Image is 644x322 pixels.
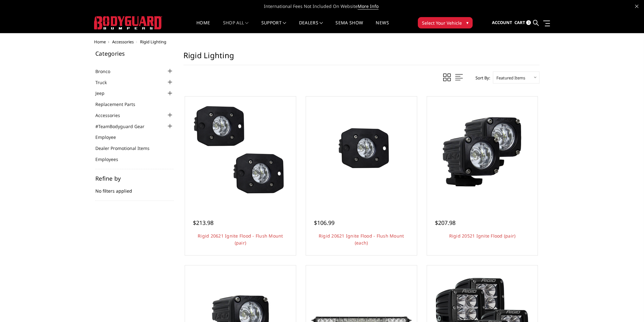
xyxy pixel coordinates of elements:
[95,123,152,130] a: #TeamBodyguard Gear
[314,219,335,226] span: $106.99
[299,21,323,33] a: Dealers
[193,219,214,226] span: $213.98
[308,98,415,206] a: Rigid 20621 Ignite Flood - Flush Mount (each) Rigid 20621 Ignite Flood - Flush Mount (each)
[466,19,469,26] span: ▾
[95,68,118,75] a: Bronco
[429,98,536,206] a: Rigid 20521 Ignite Flood (pair)
[95,176,174,181] h5: Refine by
[187,98,294,206] a: Rigid 20621 Ignite Flood - Flush Mount (pair) Rigid 20621 Ignite Flood - Flush Mount (pair)
[435,219,456,226] span: $207.98
[140,39,166,45] span: Rigid Lighting
[358,3,379,9] a: More Info
[95,176,174,201] div: No filters applied
[449,233,516,239] a: Rigid 20521 Ignite Flood (pair)
[514,14,531,31] a: Cart 3
[492,20,512,25] span: Account
[95,145,157,152] a: Dealer Promotional Items
[112,39,134,45] a: Accessories
[94,39,106,45] a: Home
[422,20,462,26] span: Select Your Vehicle
[196,21,210,33] a: Home
[95,79,115,86] a: Truck
[95,156,126,163] a: Employees
[376,21,389,33] a: News
[95,101,143,108] a: Replacement Parts
[94,16,162,29] img: BODYGUARD BUMPERS
[198,233,283,246] a: Rigid 20621 Ignite Flood - Flush Mount (pair)
[95,112,128,119] a: Accessories
[95,51,174,56] h5: Categories
[335,21,363,33] a: SEMA Show
[418,17,473,28] button: Select Your Vehicle
[223,21,249,33] a: shop all
[431,101,533,202] img: Rigid 20521 Ignite Flood (pair)
[472,73,490,83] label: Sort By:
[319,233,404,246] a: Rigid 20621 Ignite Flood - Flush Mount (each)
[95,90,112,96] a: Jeep
[514,20,525,25] span: Cart
[95,134,124,140] a: Employee
[526,20,531,25] span: 3
[183,51,539,65] h1: Rigid Lighting
[492,14,512,31] a: Account
[261,21,286,33] a: Support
